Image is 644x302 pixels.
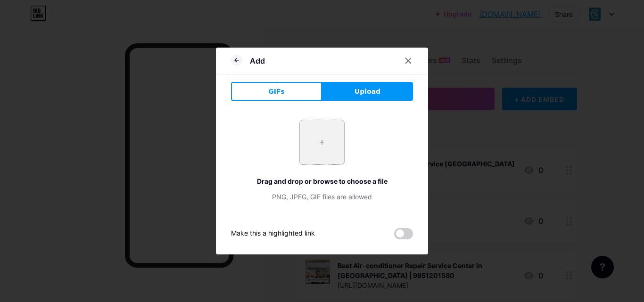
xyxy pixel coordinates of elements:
span: Upload [355,87,380,97]
div: Add [250,55,265,66]
button: GIFs [231,82,322,101]
div: PNG, JPEG, GIF files are allowed [231,192,413,202]
div: Make this a highlighted link [231,228,315,239]
span: GIFs [268,87,285,97]
button: Upload [322,82,413,101]
div: Drag and drop or browse to choose a file [231,176,413,186]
